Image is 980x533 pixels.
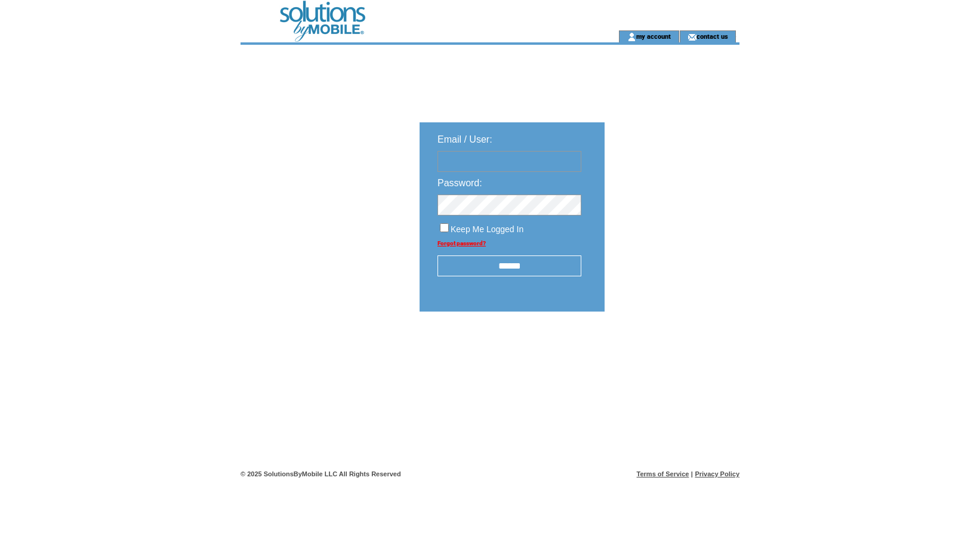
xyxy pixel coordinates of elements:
[241,470,401,477] span: © 2025 SolutionsByMobile LLC All Rights Reserved
[639,341,699,356] img: transparent.png
[695,470,739,477] a: Privacy Policy
[688,32,697,42] img: contact_us_icon.gif
[627,32,636,42] img: account_icon.gif
[437,134,492,144] span: Email / User:
[437,178,482,188] span: Password:
[691,470,693,477] span: |
[437,240,486,247] a: Forgot password?
[697,32,728,40] a: contact us
[451,224,523,234] span: Keep Me Logged In
[637,470,689,477] a: Terms of Service
[636,32,671,40] a: my account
